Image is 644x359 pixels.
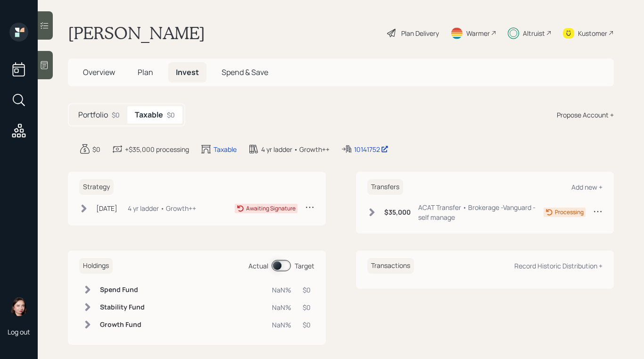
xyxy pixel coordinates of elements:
div: $0 [303,285,311,295]
div: ACAT Transfer • Brokerage -Vanguard -self manage [418,202,544,222]
span: Overview [83,67,115,77]
div: +$35,000 processing [125,144,189,154]
span: Spend & Save [222,67,268,77]
div: Warmer [466,28,490,38]
div: $0 [92,144,100,154]
h6: Spend Fund [100,286,145,294]
div: 4 yr ladder • Growth++ [128,203,196,213]
div: Record Historic Distribution + [514,261,603,270]
h5: Portfolio [78,110,108,119]
div: Log out [8,327,30,336]
div: $0 [303,320,311,330]
div: Processing [555,208,584,217]
div: [DATE] [96,203,117,213]
div: Awaiting Signature [246,204,296,213]
div: $0 [167,110,175,120]
div: Actual [248,261,268,271]
h1: [PERSON_NAME] [68,23,205,43]
div: $0 [303,302,311,312]
h5: Taxable [135,110,163,119]
h6: Strategy [79,179,114,195]
span: Invest [176,67,199,77]
div: 10141752 [354,144,388,154]
div: NaN% [272,285,291,295]
div: Target [295,261,314,271]
span: Plan [138,67,153,77]
h6: Transfers [367,179,403,195]
h6: Transactions [367,258,414,274]
div: Taxable [214,144,237,154]
h6: $35,000 [384,209,411,217]
h6: Growth Fund [100,321,145,329]
div: NaN% [272,320,291,330]
div: $0 [112,110,120,120]
div: Plan Delivery [401,28,439,38]
div: 4 yr ladder • Growth++ [261,144,330,154]
div: Add new + [571,183,603,192]
div: Altruist [523,28,545,38]
div: Propose Account + [557,110,614,120]
img: aleksandra-headshot.png [9,297,28,316]
div: NaN% [272,302,291,312]
div: Kustomer [578,28,607,38]
h6: Stability Fund [100,303,145,311]
h6: Holdings [79,258,113,274]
